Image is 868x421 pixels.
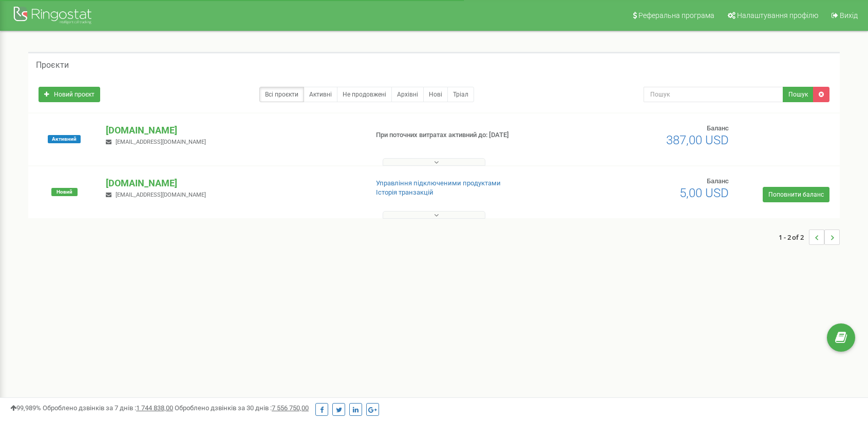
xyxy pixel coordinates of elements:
a: Нові [423,87,448,102]
a: Історія транзакцій [376,188,433,196]
span: 5,00 USD [680,186,729,200]
p: При поточних витратах активний до: [DATE] [376,130,562,140]
a: Активні [304,87,337,102]
span: Оброблено дзвінків за 30 днів : [175,404,309,412]
span: 387,00 USD [666,133,729,147]
span: Баланс [707,177,729,185]
a: Новий проєкт [39,87,100,102]
span: 99,989% [10,404,41,412]
a: Всі проєкти [259,87,304,102]
span: Реферальна програма [638,11,714,20]
span: [EMAIL_ADDRESS][DOMAIN_NAME] [116,192,206,198]
p: [DOMAIN_NAME] [106,124,359,137]
input: Пошук [644,87,784,102]
a: Управління підключеними продуктами [376,179,501,187]
span: Оброблено дзвінків за 7 днів : [43,404,173,412]
button: Пошук [783,87,814,102]
span: 1 - 2 of 2 [779,229,809,245]
a: Архівні [391,87,424,102]
span: Вихід [840,11,858,20]
a: Тріал [447,87,474,102]
span: Баланс [707,124,729,132]
span: Новий [51,188,78,196]
a: Поповнити баланс [763,187,829,202]
span: Налаштування профілю [737,11,818,20]
u: 1 744 838,00 [136,404,173,412]
span: Активний [48,135,81,143]
u: 7 556 750,00 [272,404,309,412]
a: Не продовжені [337,87,392,102]
p: [DOMAIN_NAME] [106,177,359,190]
h5: Проєкти [36,61,69,70]
span: [EMAIL_ADDRESS][DOMAIN_NAME] [116,139,206,145]
nav: ... [779,219,840,255]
